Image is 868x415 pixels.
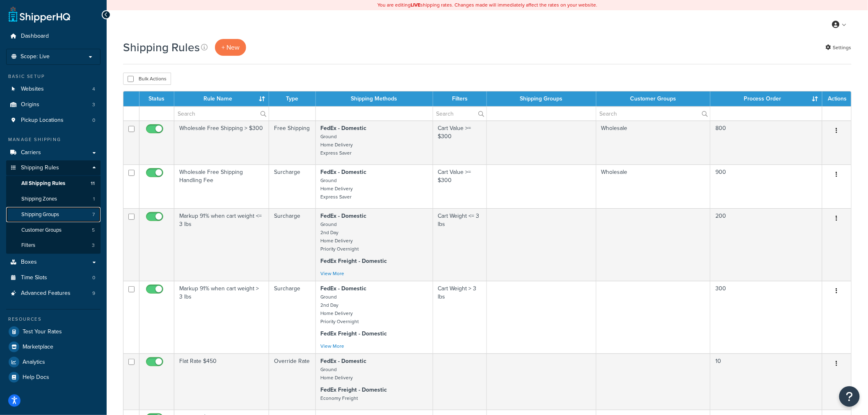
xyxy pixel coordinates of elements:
[321,212,367,220] strong: FedEx - Domestic
[321,177,353,201] small: Ground Home Delivery Express Saver
[21,149,41,156] span: Carriers
[6,223,101,238] li: Customer Groups
[23,374,49,381] span: Help Docs
[596,121,711,164] td: Wholesale
[6,192,101,207] a: Shipping Zones 1
[6,192,101,207] li: Shipping Zones
[215,39,246,56] p: + New
[826,42,852,53] a: Settings
[6,340,101,354] a: Marketplace
[6,270,101,285] a: Time Slots 0
[6,207,101,222] li: Shipping Groups
[321,385,387,394] strong: FedEx Freight - Domestic
[21,290,71,297] span: Advanced Features
[6,370,101,385] a: Help Docs
[21,227,62,234] span: Customer Groups
[93,196,95,203] span: 1
[822,91,851,106] th: Actions
[21,180,65,187] span: All Shipping Rules
[6,255,101,270] a: Boxes
[23,344,53,351] span: Marketplace
[6,73,101,80] div: Basic Setup
[710,91,822,106] th: Process Order : activate to sort column ascending
[23,359,45,366] span: Analytics
[92,227,95,234] span: 5
[269,353,316,410] td: Override Rate
[21,33,49,40] span: Dashboard
[6,29,101,44] a: Dashboard
[92,101,95,108] span: 3
[21,101,39,108] span: Origins
[21,117,64,124] span: Pickup Locations
[6,355,101,369] a: Analytics
[269,121,316,164] td: Free Shipping
[21,164,59,171] span: Shipping Rules
[710,121,822,164] td: 800
[23,328,62,335] span: Test Your Rates
[596,164,711,208] td: Wholesale
[321,293,359,325] small: Ground 2nd Day Home Delivery Priority Overnight
[433,164,487,208] td: Cart Value >= $300
[6,223,101,238] a: Customer Groups 5
[269,164,316,208] td: Surcharge
[710,353,822,410] td: 10
[174,121,269,164] td: Wholesale Free Shipping > $300
[6,113,101,128] li: Pickup Locations
[487,91,596,106] th: Shipping Groups
[6,176,101,191] li: All Shipping Rules
[596,107,710,121] input: Search
[6,176,101,191] a: All Shipping Rules 11
[174,107,269,121] input: Search
[6,113,101,128] a: Pickup Locations 0
[710,208,822,281] td: 200
[269,91,316,106] th: Type
[21,242,35,249] span: Filters
[6,286,101,301] a: Advanced Features 9
[321,124,367,132] strong: FedEx - Domestic
[21,259,37,266] span: Boxes
[710,164,822,208] td: 900
[174,164,269,208] td: Wholesale Free Shipping Handling Fee
[174,353,269,410] td: Flat Rate $450
[433,121,487,164] td: Cart Value >= $300
[839,386,860,407] button: Open Resource Center
[123,73,171,85] button: Bulk Actions
[321,270,345,277] a: View More
[6,160,101,254] li: Shipping Rules
[6,145,101,160] li: Carriers
[321,257,387,265] strong: FedEx Freight - Domestic
[321,366,353,381] small: Ground Home Delivery
[92,290,95,297] span: 9
[433,91,487,106] th: Filters
[6,97,101,112] a: Origins 3
[6,324,101,339] a: Test Your Rates
[92,242,95,249] span: 3
[6,160,101,176] a: Shipping Rules
[6,136,101,143] div: Manage Shipping
[433,107,487,121] input: Search
[321,394,358,402] small: Economy Freight
[321,221,359,253] small: Ground 2nd Day Home Delivery Priority Overnight
[6,270,101,285] li: Time Slots
[321,342,345,350] a: View More
[91,180,95,187] span: 11
[710,281,822,353] td: 300
[6,316,101,323] div: Resources
[21,211,59,218] span: Shipping Groups
[6,238,101,253] a: Filters 3
[174,208,269,281] td: Markup 91% when cart weight <= 3 lbs
[92,211,95,218] span: 7
[321,329,387,338] strong: FedEx Freight - Domestic
[321,133,353,157] small: Ground Home Delivery Express Saver
[321,357,367,365] strong: FedEx - Domestic
[316,91,433,106] th: Shipping Methods
[6,82,101,97] a: Websites 4
[123,39,200,55] h1: Shipping Rules
[92,86,95,93] span: 4
[92,274,95,281] span: 0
